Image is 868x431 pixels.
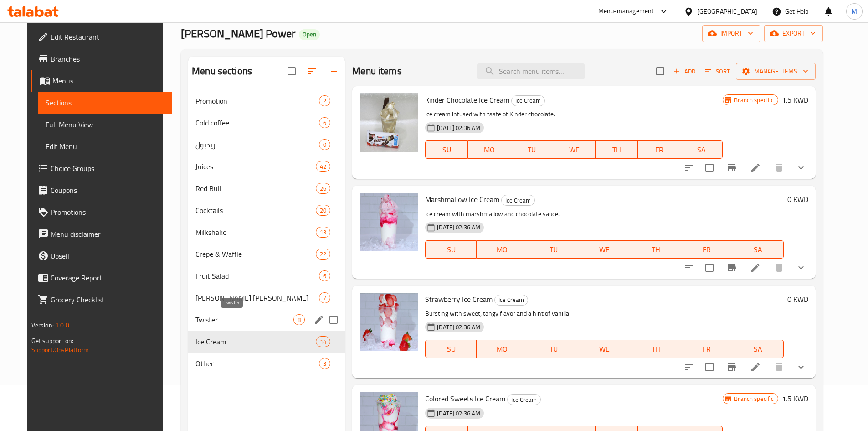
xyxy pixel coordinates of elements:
[477,63,585,79] input: search
[507,394,541,405] div: Ice Cream
[31,201,172,223] a: Promotions
[743,66,808,77] span: Manage items
[31,267,172,289] a: Coverage Report
[188,90,345,112] div: Promotion2
[700,258,719,277] span: Select to update
[46,97,164,108] span: Sections
[429,143,464,156] span: SU
[425,140,468,159] button: SU
[51,228,164,239] span: Menu disclaimer
[360,93,418,152] img: Kinder Chocolate Ice Cream
[316,184,330,193] span: 26
[425,109,723,120] p: ice cream infused with taste of Kinder chocolate.
[790,157,812,179] button: show more
[721,257,743,279] button: Branch-specific-item
[681,340,732,358] button: FR
[730,395,777,403] span: Branch specific
[433,223,484,232] span: [DATE] 02:36 AM
[51,163,164,174] span: Choice Groups
[477,340,528,358] button: MO
[685,343,729,356] span: FR
[468,140,510,159] button: MO
[188,177,345,199] div: Red Bull26
[425,292,493,306] span: Strawberry Ice Cream
[319,140,330,149] span: 0
[732,240,783,259] button: SA
[294,316,304,324] span: 8
[472,143,507,156] span: MO
[299,31,320,38] span: Open
[768,157,790,179] button: delete
[680,140,723,159] button: SA
[319,97,330,105] span: 2
[702,25,760,42] button: import
[46,141,164,152] span: Edit Menu
[429,343,473,356] span: SU
[51,207,164,218] span: Promotions
[553,140,596,159] button: WE
[319,270,330,281] div: items
[697,6,757,16] div: [GEOGRAPHIC_DATA]
[771,28,816,39] span: export
[38,135,172,157] a: Edit Menu
[583,243,627,256] span: WE
[678,157,700,179] button: sort-choices
[681,240,732,259] button: FR
[38,114,172,135] a: Full Menu View
[502,195,534,206] span: Ice Cream
[721,157,743,179] button: Branch-specific-item
[700,358,719,377] span: Select to update
[736,343,780,356] span: SA
[319,294,330,302] span: 7
[31,157,172,179] a: Choice Groups
[579,240,630,259] button: WE
[51,272,164,283] span: Coverage Report
[319,292,330,303] div: items
[528,340,579,358] button: TU
[512,95,544,106] span: Ice Cream
[188,265,345,287] div: Fruit Salad6
[678,257,700,279] button: sort-choices
[188,353,345,374] div: Other3
[750,362,761,373] a: Edit menu item
[299,29,320,40] div: Open
[195,249,316,260] span: Crepe & Waffle
[705,66,730,77] span: Sort
[195,205,316,216] span: Cocktails
[699,64,736,78] span: Sort items
[782,93,808,106] h6: 1.5 KWD
[195,336,316,347] span: Ice Cream
[52,75,164,86] span: Menus
[31,70,172,92] a: Menus
[480,243,524,256] span: MO
[730,96,777,104] span: Branch specific
[703,64,732,78] button: Sort
[188,199,345,221] div: Cocktails20
[316,183,330,194] div: items
[195,139,319,150] div: ريدبول
[425,192,499,206] span: Marshmallow Ice Cream
[188,156,345,177] div: Juices42
[46,119,164,130] span: Full Menu View
[316,227,330,238] div: items
[188,309,345,331] div: Twister8edit
[425,208,783,220] p: Ice cream with marshmallow and chocolate sauce.
[195,270,319,281] span: Fruit Salad
[316,250,330,259] span: 22
[852,6,857,16] span: M
[750,162,761,173] a: Edit menu item
[316,206,330,215] span: 20
[700,158,719,177] span: Select to update
[630,340,681,358] button: TH
[670,64,699,78] span: Add item
[31,289,172,311] a: Grocery Checklist
[319,117,330,128] div: items
[31,319,54,331] span: Version:
[477,240,528,259] button: MO
[319,359,330,368] span: 3
[732,340,783,358] button: SA
[316,338,330,346] span: 14
[634,243,678,256] span: TH
[768,356,790,378] button: delete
